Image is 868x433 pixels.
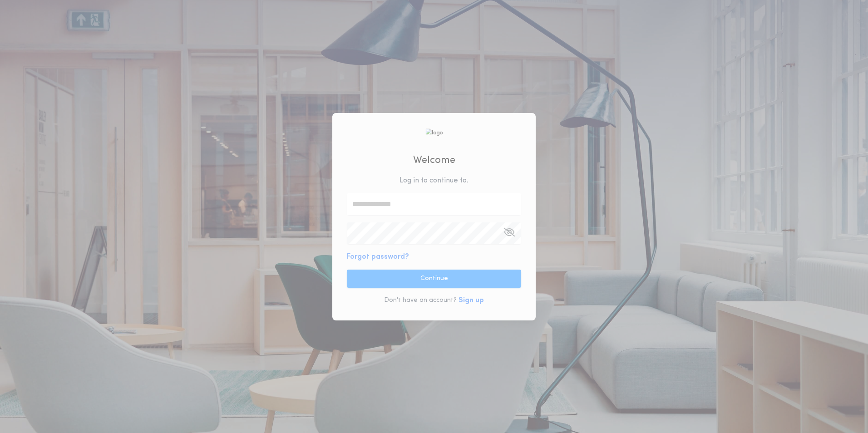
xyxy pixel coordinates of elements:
p: Don't have an account? [384,296,457,305]
button: Sign up [459,295,484,306]
button: Continue [347,270,521,288]
img: logo [425,128,443,137]
h2: Welcome [413,153,455,168]
button: Forgot password? [347,251,409,262]
p: Log in to continue to . [399,175,469,186]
